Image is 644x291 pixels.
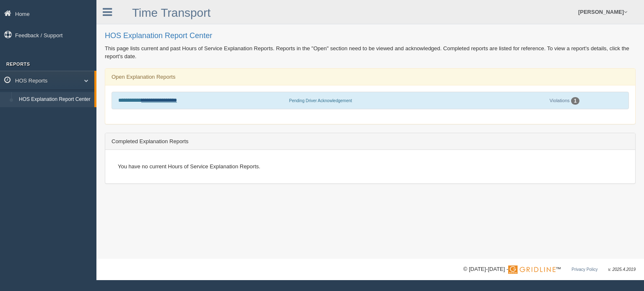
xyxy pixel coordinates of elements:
img: Gridline [508,265,556,274]
div: © [DATE]-[DATE] - ™ [463,265,636,274]
span: Pending Driver Acknowledgement [289,98,352,103]
span: v. 2025.4.2019 [608,267,636,272]
a: Violations [550,98,570,103]
div: Completed Explanation Reports [105,133,635,150]
div: You have no current Hours of Service Explanation Reports. [112,156,629,177]
div: 1 [571,97,580,105]
a: Privacy Policy [571,267,597,272]
h2: HOS Explanation Report Center [105,32,636,40]
a: HOS Explanation Report Center [15,92,94,107]
div: Open Explanation Reports [105,69,635,85]
a: Time Transport [132,6,210,19]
